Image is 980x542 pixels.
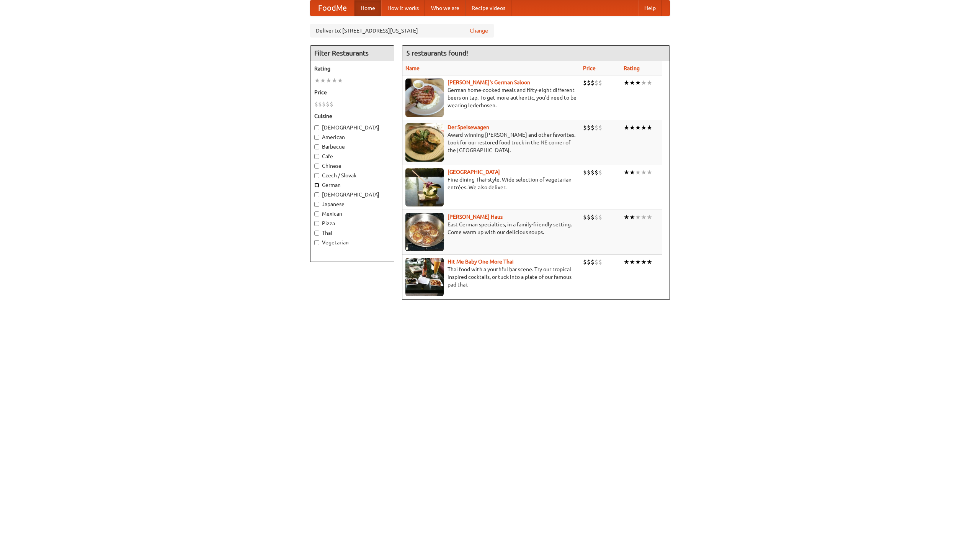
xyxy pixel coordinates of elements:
input: Mexican [314,211,319,216]
h4: Filter Restaurants [310,46,394,61]
input: Thai [314,231,319,236]
li: ★ [629,168,635,177]
label: Japanese [314,200,390,208]
li: $ [322,100,326,108]
li: $ [587,168,591,177]
a: Who we are [425,0,465,16]
li: $ [591,213,595,221]
p: Fine dining Thai-style. Wide selection of vegetarian entrées. We also deliver. [405,176,577,191]
li: ★ [314,76,320,85]
input: Czech / Slovak [314,173,319,178]
label: Mexican [314,210,390,218]
a: Recipe videos [465,0,511,16]
div: Deliver to: [STREET_ADDRESS][US_STATE] [310,24,494,38]
li: ★ [624,79,629,87]
li: ★ [635,79,641,87]
li: ★ [635,213,641,221]
li: $ [583,79,587,87]
p: Award-winning [PERSON_NAME] and other favorites. Look for our restored food truck in the NE corne... [405,131,577,154]
li: ★ [629,258,635,266]
li: $ [591,79,595,87]
li: $ [583,213,587,221]
li: ★ [326,76,332,85]
p: German home-cooked meals and fifty-eight different beers on tap. To get more authentic, you'd nee... [405,86,577,109]
li: ★ [624,213,629,221]
label: [DEMOGRAPHIC_DATA] [314,191,390,198]
a: How it works [381,0,425,16]
li: $ [595,168,598,177]
li: ★ [624,168,629,177]
a: Der Speisewagen [448,124,489,130]
a: FoodMe [310,0,354,16]
li: ★ [641,79,647,87]
img: satay.jpg [405,168,444,206]
label: Vegetarian [314,239,390,246]
li: $ [598,168,602,177]
li: $ [598,213,602,221]
li: ★ [332,76,337,85]
input: American [314,135,319,140]
li: $ [587,79,591,87]
li: $ [583,123,587,132]
label: Pizza [314,219,390,227]
li: ★ [647,79,652,87]
li: $ [587,123,591,132]
h5: Rating [314,65,390,72]
li: ★ [635,168,641,177]
input: Chinese [314,164,319,169]
li: $ [591,258,595,266]
a: [PERSON_NAME]'s German Saloon [448,79,530,85]
input: Japanese [314,202,319,207]
li: $ [591,123,595,132]
li: ★ [629,79,635,87]
label: Thai [314,229,390,237]
a: Help [638,0,662,16]
label: Cafe [314,152,390,160]
li: $ [587,213,591,221]
a: Hit Me Baby One More Thai [448,259,514,265]
input: Barbecue [314,144,319,149]
a: [GEOGRAPHIC_DATA] [448,169,500,175]
li: $ [587,258,591,266]
li: ★ [641,213,647,221]
a: Home [354,0,381,16]
label: American [314,133,390,141]
li: ★ [641,123,647,132]
a: Change [470,27,488,34]
li: ★ [320,76,326,85]
a: Price [583,65,596,71]
label: Czech / Slovak [314,172,390,179]
li: ★ [647,258,652,266]
li: $ [591,168,595,177]
li: ★ [647,123,652,132]
li: $ [595,79,598,87]
input: [DEMOGRAPHIC_DATA] [314,125,319,130]
p: East German specialties, in a family-friendly setting. Come warm up with our delicious soups. [405,221,577,236]
li: ★ [635,258,641,266]
img: kohlhaus.jpg [405,213,444,251]
img: babythai.jpg [405,258,444,296]
li: ★ [641,258,647,266]
li: $ [314,100,318,108]
li: $ [595,258,598,266]
img: speisewagen.jpg [405,123,444,162]
li: ★ [337,76,343,85]
a: Name [405,65,420,71]
li: ★ [629,213,635,221]
li: $ [583,258,587,266]
input: [DEMOGRAPHIC_DATA] [314,192,319,197]
a: [PERSON_NAME] Haus [448,214,503,220]
ng-pluralize: 5 restaurants found! [406,49,468,57]
input: German [314,183,319,188]
input: Pizza [314,221,319,226]
h5: Price [314,88,390,96]
input: Cafe [314,154,319,159]
li: ★ [647,213,652,221]
li: $ [598,79,602,87]
img: esthers.jpg [405,79,444,117]
li: $ [318,100,322,108]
